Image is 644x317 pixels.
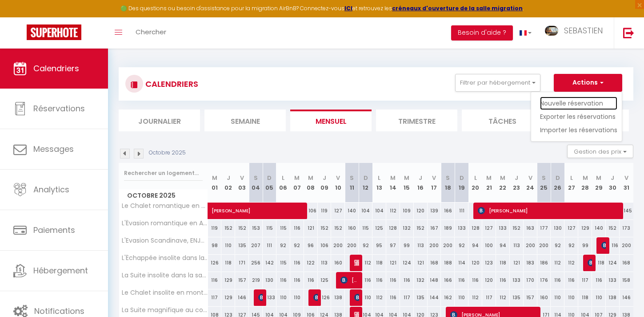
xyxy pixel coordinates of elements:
abbr: J [227,174,230,182]
a: ... SEBASTIEN [538,17,614,49]
div: 92 [290,237,304,254]
div: 135 [510,289,524,306]
abbr: J [419,174,422,182]
div: 177 [537,220,551,236]
span: Chercher [136,27,166,37]
span: [PERSON_NAME] [354,289,359,306]
abbr: S [350,174,354,182]
div: 97 [386,237,400,254]
abbr: S [254,174,258,182]
li: Journalier [119,110,200,131]
abbr: M [486,174,492,182]
div: 158 [620,272,633,289]
th: 15 [400,163,414,203]
div: 116 [276,272,290,289]
th: 13 [372,163,386,203]
div: 117 [578,272,592,289]
div: 112 [386,203,400,219]
input: Rechercher un logement... [124,165,203,181]
div: 127 [482,220,496,236]
li: Tâches [462,110,543,131]
div: 99 [400,237,414,254]
div: 200 [428,237,441,254]
abbr: D [460,174,464,182]
div: 133 [496,220,510,236]
div: 133 [263,289,276,306]
div: 120 [468,255,482,271]
div: 116 [290,220,304,236]
abbr: M [596,174,601,182]
th: 21 [482,163,496,203]
div: 129 [221,272,235,289]
div: 92 [564,237,578,254]
th: 09 [318,163,332,203]
div: 127 [564,220,578,236]
div: 122 [304,255,318,271]
div: 95 [372,237,386,254]
div: 116 [564,272,578,289]
span: Réservations [33,103,85,114]
a: Nouvelle réservation [540,97,617,110]
div: 130 [551,220,564,236]
div: 160 [537,289,551,306]
abbr: M [500,174,505,182]
abbr: L [474,174,477,182]
div: 142 [263,255,276,271]
th: 10 [331,163,345,203]
div: 121 [304,220,318,236]
abbr: J [611,174,614,182]
span: [PERSON_NAME] [340,272,359,289]
div: 118 [372,255,386,271]
abbr: M [404,174,409,182]
div: 173 [620,220,633,236]
th: 25 [537,163,551,203]
div: 133 [455,220,468,236]
span: Notifications [34,305,84,317]
span: La Suite insolite dans la savane, ENJOY YOUR LIFE [120,272,209,279]
div: 144 [428,289,441,306]
div: 109 [400,203,414,219]
abbr: M [583,174,588,182]
div: 92 [276,237,290,254]
div: 176 [537,272,551,289]
span: Booking #133811 [354,254,359,271]
div: 121 [414,255,428,271]
div: 126 [318,289,332,306]
th: 08 [304,163,318,203]
abbr: D [364,174,368,182]
div: 115 [276,255,290,271]
div: 183 [524,255,537,271]
abbr: V [528,174,532,182]
a: créneaux d'ouverture de la salle migration [392,4,523,12]
button: Besoin d'aide ? [451,25,513,41]
th: 07 [290,163,304,203]
th: 05 [263,163,276,203]
th: 29 [592,163,606,203]
div: 112 [468,289,482,306]
div: 110 [455,289,468,306]
div: 92 [551,237,564,254]
th: 19 [455,163,468,203]
button: Actions [554,74,622,92]
abbr: L [282,174,284,182]
div: 166 [441,272,455,289]
div: 113 [510,237,524,254]
th: 24 [524,163,537,203]
span: L'Evasion Scandinave, ENJOY YOUR LIFE [120,237,209,244]
th: 31 [620,163,633,203]
span: L'Évasion romantique en Amazonie, ENJOY YOUR LIFE [120,220,209,227]
span: [PERSON_NAME] [313,289,318,306]
abbr: M [212,174,217,182]
div: 116 [551,272,564,289]
span: Octobre 2025 [119,189,208,202]
div: 92 [359,237,372,254]
div: 133 [510,272,524,289]
abbr: V [240,174,244,182]
abbr: S [542,174,546,182]
div: 152 [510,220,524,236]
div: 110 [290,289,304,306]
div: 110 [551,289,564,306]
div: 189 [441,220,455,236]
th: 30 [606,163,620,203]
span: [PERSON_NAME] [258,289,263,306]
